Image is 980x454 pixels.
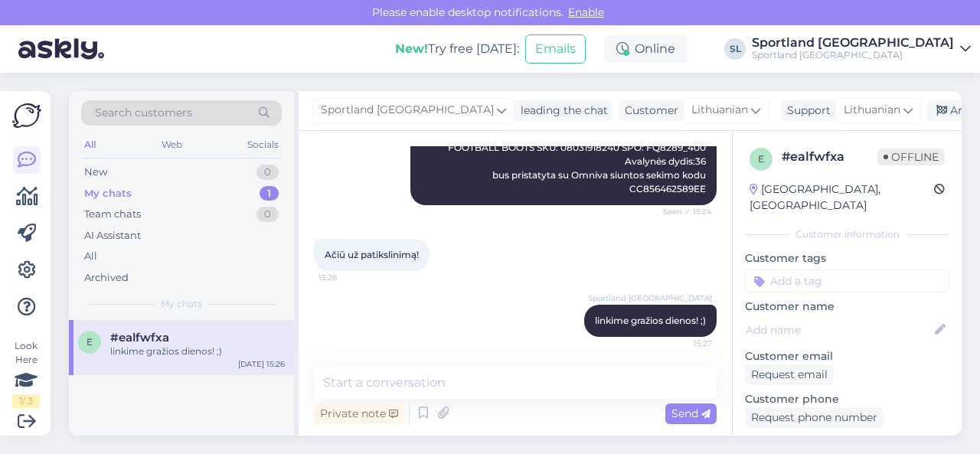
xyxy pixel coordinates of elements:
div: Try free [DATE]: [395,40,519,58]
span: Send [671,407,710,420]
p: Customer email [745,348,949,364]
div: Look Here [12,339,40,408]
div: # ealfwfxa [782,148,877,166]
div: Customer information [745,227,949,241]
span: e [87,336,93,348]
div: 0 [256,165,279,180]
div: Socials [244,135,282,155]
a: Sportland [GEOGRAPHIC_DATA]Sportland [GEOGRAPHIC_DATA] [752,37,971,61]
div: Request phone number [745,407,884,428]
span: #ealfwfxa [110,331,169,345]
div: Online [604,35,688,63]
p: Customer tags [745,250,949,266]
div: All [81,135,99,155]
div: SL [724,38,746,60]
span: Sportland [GEOGRAPHIC_DATA] [321,102,494,119]
span: linkime gražios dienos! ;) [595,315,706,326]
div: Web [158,135,185,155]
input: Add name [746,322,932,338]
span: Offline [877,149,945,165]
span: Ačiū už patikslinimą! [325,249,419,260]
span: e [758,153,764,165]
div: Archived [84,270,129,286]
div: [DATE] 15:26 [238,358,285,370]
span: Enable [563,5,609,19]
span: Search customers [95,105,192,121]
div: leading the chat [514,103,608,119]
span: 15:27 [655,338,712,349]
div: Sportland [GEOGRAPHIC_DATA] [752,37,954,49]
span: Lithuanian [844,102,900,119]
div: My chats [84,186,132,201]
div: [GEOGRAPHIC_DATA], [GEOGRAPHIC_DATA] [750,181,934,214]
input: Add a tag [745,269,949,292]
span: Sportland [GEOGRAPHIC_DATA] [588,292,712,304]
span: 15:26 [318,272,376,283]
div: New [84,165,107,180]
p: Visited pages [745,434,949,450]
span: My chats [161,297,202,311]
div: Team chats [84,207,141,222]
b: New! [395,41,428,56]
span: Seen ✓ 15:24 [655,206,712,217]
span: Lithuanian [691,102,748,119]
div: 1 [260,186,279,201]
p: Customer name [745,299,949,315]
p: Customer phone [745,391,949,407]
div: Sportland [GEOGRAPHIC_DATA] [752,49,954,61]
button: Emails [525,34,586,64]
div: linkime gražios dienos! ;) [110,345,285,358]
div: 0 [256,207,279,222]
img: Askly Logo [12,103,41,128]
div: Private note [314,403,404,424]
div: Request email [745,364,834,385]
div: AI Assistant [84,228,141,243]
div: Support [781,103,831,119]
div: All [84,249,97,264]
div: Customer [619,103,678,119]
div: 1 / 3 [12,394,40,408]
